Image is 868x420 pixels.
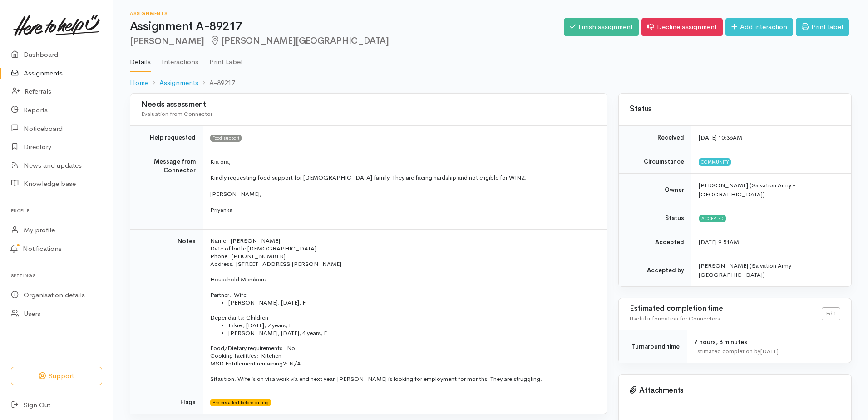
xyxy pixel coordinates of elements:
p: Kia ora, [210,157,596,166]
a: Details [130,46,151,72]
p: [PERSON_NAME], [210,190,596,199]
td: Circumstance [619,150,691,174]
p: Dependants; Children [210,314,596,321]
a: Interactions [162,46,198,71]
a: Edit [822,307,840,320]
td: Accepted [619,230,691,254]
li: A-89217 [198,78,235,88]
span: Community [699,158,731,165]
h3: Attachments [630,386,840,395]
p: Household Members [210,275,596,283]
div: Estimated completion by [694,347,840,356]
li: [PERSON_NAME], [DATE], F [228,299,596,306]
span: [PERSON_NAME][GEOGRAPHIC_DATA] [210,35,389,46]
h2: [PERSON_NAME] [130,36,564,46]
time: [DATE] 10:36AM [699,134,742,141]
li: [PERSON_NAME], [DATE], 4 years, F [228,329,596,337]
time: [DATE] [760,347,779,355]
td: Status [619,206,691,230]
h3: Estimated completion time [630,305,822,313]
p: Address: [STREET_ADDRESS][PERSON_NAME] [210,260,596,268]
a: Decline assignment [641,18,723,36]
span: Food support [210,135,242,142]
time: [DATE] 9:51AM [699,238,739,246]
span: Evaluation from Connector [141,110,212,118]
td: Help requested [130,126,203,150]
p: Name: [PERSON_NAME] Date of birth: [DEMOGRAPHIC_DATA] Phone: [PHONE_NUMBER] [210,237,596,260]
a: Print label [796,18,849,36]
a: Home [130,78,148,88]
span: Prefers a text before calling [210,399,271,406]
h3: Needs assessment [141,100,596,109]
a: Finish assignment [564,18,639,36]
a: Assignments [159,78,198,88]
span: Accepted [699,215,726,222]
span: [PERSON_NAME] (Salvation Army - [GEOGRAPHIC_DATA]) [699,181,796,198]
h6: Settings [11,270,102,282]
p: Food/Dietary requirements: No Cooking facilities: Kitchen MSD Entitlement remaining?: N/A [210,344,596,367]
td: Received [619,126,691,150]
td: Accepted by [619,254,691,287]
p: Priyanka [210,205,596,215]
td: Message from Connector [130,150,203,229]
h3: Status [630,105,840,114]
p: Partner: Wife [210,291,596,299]
a: Print Label [209,46,242,71]
td: Notes [130,229,203,390]
h6: Assignments [130,11,564,16]
li: Ezkiel, [DATE], 7 years, F [228,321,596,329]
td: Flags [130,390,203,414]
nav: breadcrumb [130,72,852,94]
span: 7 hours, 8 minutes [694,338,747,346]
td: Owner [619,174,691,206]
td: [PERSON_NAME] (Salvation Army - [GEOGRAPHIC_DATA]) [691,254,851,287]
a: Add interaction [725,18,793,36]
td: Turnaround time [619,330,687,363]
span: Useful information for Connectors [630,315,720,322]
h1: Assignment A-89217 [130,20,564,33]
p: Kindly requesting food support for [DEMOGRAPHIC_DATA] family. They are facing hardship and not el... [210,173,596,182]
p: Sitaution: Wife is on visa work via end next year, [PERSON_NAME] is looking for employment for mo... [210,375,596,383]
h6: Profile [11,205,102,217]
button: Support [11,367,102,385]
